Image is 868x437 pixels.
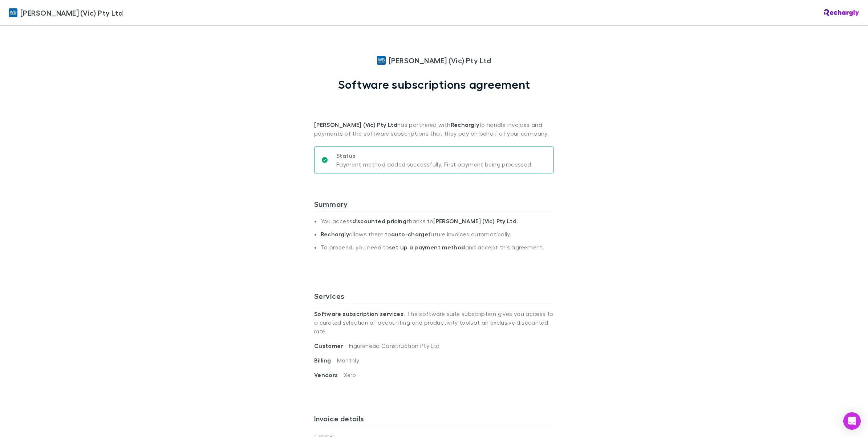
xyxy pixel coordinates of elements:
[344,371,356,378] span: Xero
[433,217,516,225] strong: [PERSON_NAME] (Vic) Pty Ltd
[389,244,465,251] strong: set up a payment method
[9,8,17,17] img: William Buck (Vic) Pty Ltd's Logo
[321,217,554,230] li: You access thanks to .
[20,7,123,18] span: [PERSON_NAME] (Vic) Pty Ltd
[314,371,344,378] span: Vendors
[824,9,859,16] img: Rechargly Logo
[451,121,479,128] strong: Rechargly
[336,160,533,169] p: Payment method added successfully. First payment being processed.
[314,292,554,303] h3: Services
[377,56,386,65] img: William Buck (Vic) Pty Ltd's Logo
[321,244,554,257] li: To proceed, you need to and accept this agreement.
[314,121,397,128] strong: [PERSON_NAME] (Vic) Pty Ltd
[314,310,403,317] strong: Software subscription services
[321,230,554,244] li: allows them to future invoices automatically.
[314,200,554,211] h3: Summary
[391,230,428,238] strong: auto-charge
[337,357,360,364] span: Monthly
[389,55,491,66] span: [PERSON_NAME] (Vic) Pty Ltd
[314,342,349,349] span: Customer
[314,304,554,341] p: . The software suite subscription gives you access to a curated selection of accounting and produ...
[314,414,554,426] h3: Invoice details
[314,357,337,364] span: Billing
[336,151,533,160] p: Status
[349,342,439,349] span: Figurehead Construction Pty Ltd
[314,91,554,138] p: has partnered with to handle invoices and payments of the software subscriptions that they pay on...
[352,217,406,225] strong: discounted pricing
[843,412,861,430] div: Open Intercom Messenger
[321,230,349,238] strong: Rechargly
[338,77,530,91] h1: Software subscriptions agreement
